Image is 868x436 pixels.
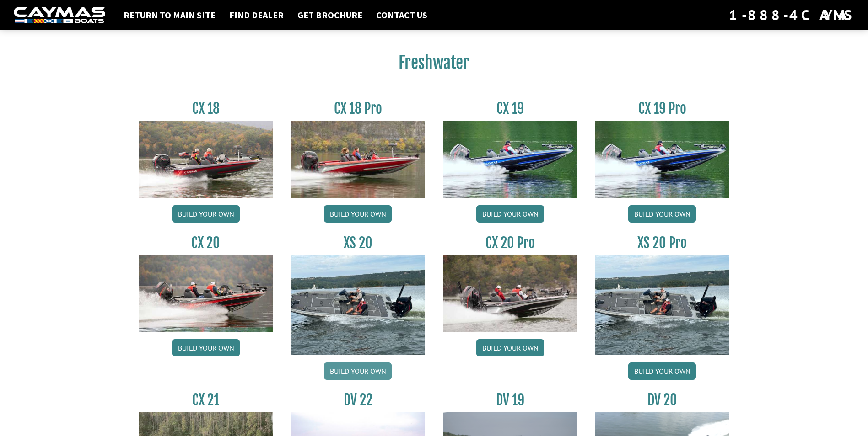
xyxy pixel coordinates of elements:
[443,100,577,117] h3: CX 19
[119,9,220,21] a: Return to main site
[139,121,273,197] img: CX-18S_thumbnail.jpg
[291,234,425,251] h3: XS 20
[595,100,729,117] h3: CX 19 Pro
[139,234,273,251] h3: CX 20
[324,362,392,380] a: Build your own
[291,255,425,355] img: XS_20_resized.jpg
[324,205,392,223] a: Build your own
[476,205,544,223] a: Build your own
[172,205,240,223] a: Build your own
[291,100,425,117] h3: CX 18 Pro
[291,121,425,197] img: CX-18SS_thumbnail.jpg
[628,205,696,223] a: Build your own
[139,392,273,409] h3: CX 21
[293,9,367,21] a: Get Brochure
[225,9,288,21] a: Find Dealer
[443,255,577,332] img: CX-20Pro_thumbnail.jpg
[729,5,854,25] div: 1-888-4CAYMAS
[476,339,544,356] a: Build your own
[443,121,577,197] img: CX19_thumbnail.jpg
[628,362,696,380] a: Build your own
[139,255,273,332] img: CX-20_thumbnail.jpg
[139,53,729,78] h2: Freshwater
[372,9,432,21] a: Contact Us
[595,392,729,409] h3: DV 20
[443,392,577,409] h3: DV 19
[595,121,729,197] img: CX19_thumbnail.jpg
[443,234,577,251] h3: CX 20 Pro
[595,234,729,251] h3: XS 20 Pro
[595,255,729,355] img: XS_20_resized.jpg
[172,339,240,356] a: Build your own
[139,100,273,117] h3: CX 18
[14,7,105,24] img: white-logo-c9c8dbefe5ff5ceceb0f0178aa75bf4bb51f6bca0971e226c86eb53dfe498488.png
[291,392,425,409] h3: DV 22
